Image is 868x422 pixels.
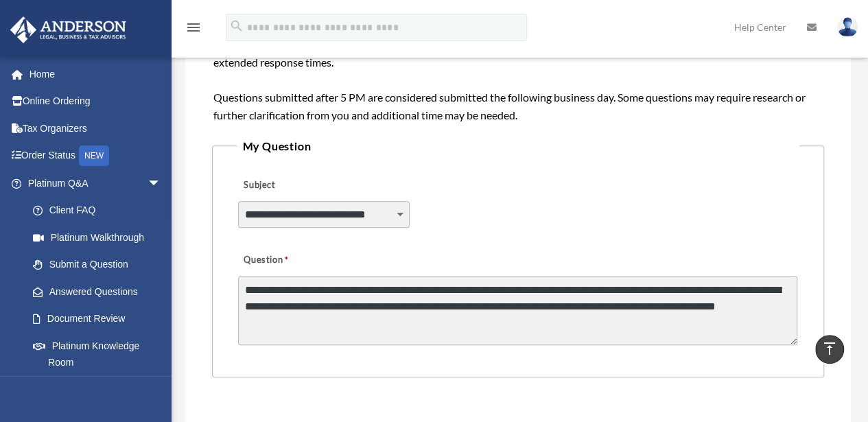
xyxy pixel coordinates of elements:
[837,17,858,37] img: User Pic
[19,197,182,224] a: Client FAQ
[185,24,202,36] a: menu
[229,19,244,34] i: search
[19,251,175,279] a: Submit a Question
[238,250,344,270] label: Question
[10,88,182,115] a: Online Ordering
[185,19,202,36] i: menu
[10,142,182,170] a: Order StatusNEW
[238,176,368,195] label: Subject
[19,278,182,305] a: Answered Questions
[10,115,182,142] a: Tax Organizers
[19,224,182,251] a: Platinum Walkthrough
[237,137,799,156] legend: My Question
[821,340,838,357] i: vertical_align_top
[6,16,130,43] img: Anderson Advisors Platinum Portal
[10,60,182,88] a: Home
[19,305,182,333] a: Document Review
[815,335,844,364] a: vertical_align_top
[148,169,175,198] span: arrow_drop_down
[10,169,182,197] a: Platinum Q&Aarrow_drop_down
[79,145,109,166] div: NEW
[19,332,182,376] a: Platinum Knowledge Room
